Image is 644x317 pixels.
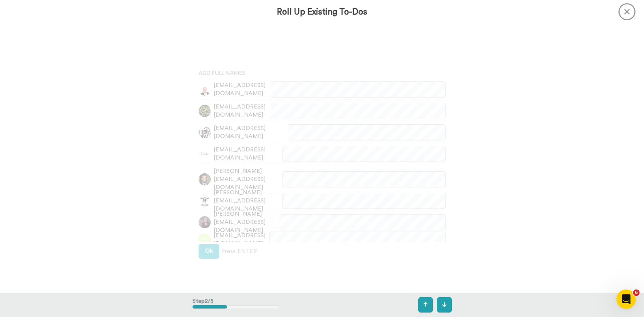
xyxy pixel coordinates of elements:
[214,81,270,98] span: [EMAIL_ADDRESS][DOMAIN_NAME]
[199,195,211,207] img: e1dfa1a9-6a19-41ff-ac65-077f33a16235.jpg
[214,232,269,248] span: [EMAIL_ADDRESS][DOMAIN_NAME]
[193,293,279,317] div: Step 2 / 5
[199,126,211,138] img: 6cd393f5-dc58-47b3-8bcb-f5c8aab609a3.jpg
[205,248,213,254] span: Ok
[214,210,279,234] span: [PERSON_NAME][EMAIL_ADDRESS][DOMAIN_NAME]
[214,124,288,140] span: [EMAIL_ADDRESS][DOMAIN_NAME]
[199,244,219,259] button: Ok
[221,247,257,255] span: Press ENTER
[633,289,640,296] span: 6
[277,7,367,17] h3: Roll Up Existing To-Dos
[214,167,282,191] span: [PERSON_NAME][EMAIL_ADDRESS][DOMAIN_NAME]
[199,148,211,160] img: a8362a22-887b-405c-9718-0a82c92c689c.png
[199,83,211,96] img: 29f309d9-f9c6-4c00-bcea-a43eff31c3b1.jpg
[214,103,271,119] span: [EMAIL_ADDRESS][DOMAIN_NAME]
[214,146,282,162] span: [EMAIL_ADDRESS][DOMAIN_NAME]
[214,189,282,213] span: [PERSON_NAME][EMAIL_ADDRESS][DOMAIN_NAME]
[199,70,446,76] h4: Add Full Names
[199,105,211,117] img: aef541b3-e6d2-426b-ac98-e637d46065a8.jpg
[199,173,211,185] img: 25c24055-9e6f-499d-bb15-51ec6546cf28.jpg
[616,289,636,309] iframe: Intercom live chat
[199,234,211,246] img: ps.png
[199,216,211,228] img: 49b17cdb-7d8b-4534-a16d-02f6263da4cb.jpg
